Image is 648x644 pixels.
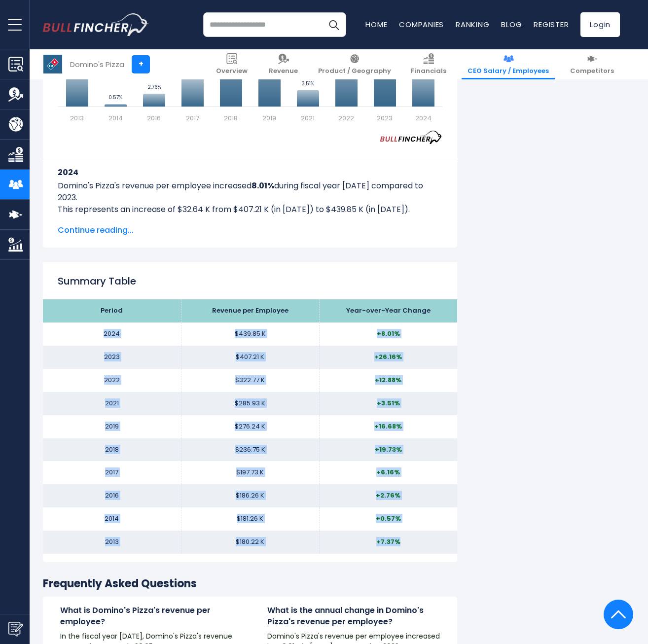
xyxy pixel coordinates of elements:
[269,67,298,75] span: Revenue
[376,491,400,500] strong: +2.76%
[312,49,397,79] a: Product / Geography
[580,12,620,37] a: Login
[415,113,432,123] text: 2024
[181,507,319,531] td: $181.26 K
[43,507,181,531] td: 2014
[58,180,442,215] p: Domino's Pizza's revenue per employee increased during fiscal year [DATE] compared to 2023. This ...
[181,461,319,484] td: $197.73 K
[377,113,393,123] text: 2023
[377,398,400,408] strong: +3.51%
[216,67,248,75] span: Overview
[43,346,181,369] td: 2023
[376,514,401,523] strong: +0.57%
[181,322,319,346] td: $439.85 K
[210,49,253,79] a: Overview
[43,322,181,346] td: 2024
[399,19,444,30] a: Companies
[376,467,400,477] strong: +6.16%
[377,329,400,338] strong: +8.01%
[43,392,181,415] td: 2021
[181,415,319,438] td: $276.24 K
[43,369,181,392] td: 2022
[43,461,181,484] td: 2017
[319,299,457,322] th: Year-over-Year Change
[43,531,181,554] td: 2013
[43,299,181,322] th: Period
[302,80,314,87] tspan: 3.51%
[108,94,122,101] tspan: 0.57%
[301,113,315,123] text: 2021
[374,352,402,361] strong: +26.16%
[58,224,442,236] span: Continue reading...
[376,537,400,546] strong: +7.37%
[58,166,442,179] h3: 2024
[70,59,124,70] div: Domino's Pizza
[43,438,181,462] td: 2018
[374,422,402,431] strong: +16.68%
[375,445,402,454] strong: +19.73%
[181,346,319,369] td: $407.21 K
[43,415,181,438] td: 2019
[375,375,401,385] strong: +12.88%
[534,19,569,30] a: Register
[263,49,304,79] a: Revenue
[501,19,522,30] a: Blog
[318,67,391,75] span: Product / Geography
[181,392,319,415] td: $285.93 K
[147,83,161,91] tspan: 2.76%
[224,113,238,123] text: 2018
[267,605,440,627] h4: What is the annual change in Domino's Pizza's revenue per employee?
[338,113,354,123] text: 2022
[411,67,446,75] span: Financials
[43,55,62,73] img: DPZ logo
[262,113,276,123] text: 2019
[468,67,549,75] span: CEO Salary / Employees
[365,19,387,30] a: Home
[58,274,442,288] h2: Summary Table
[186,113,199,123] text: 2017
[456,19,489,30] a: Ranking
[181,531,319,554] td: $180.22 K
[147,113,161,123] text: 2016
[252,180,274,191] strong: 8.01%
[43,484,181,507] td: 2016
[43,13,149,36] a: Go to homepage
[43,577,457,591] h3: Frequently Asked Questions
[132,55,150,73] a: +
[181,484,319,507] td: $186.26 K
[570,67,614,75] span: Competitors
[462,49,555,79] a: CEO Salary / Employees
[564,49,620,79] a: Competitors
[322,12,346,37] button: Search
[405,49,452,79] a: Financials
[60,605,233,627] h4: What is Domino's Pizza's revenue per employee?
[181,438,319,462] td: $236.75 K
[181,299,319,322] th: Revenue per Employee
[43,13,149,36] img: bullfincher logo
[108,113,123,123] text: 2014
[181,369,319,392] td: $322.77 K
[70,113,84,123] text: 2013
